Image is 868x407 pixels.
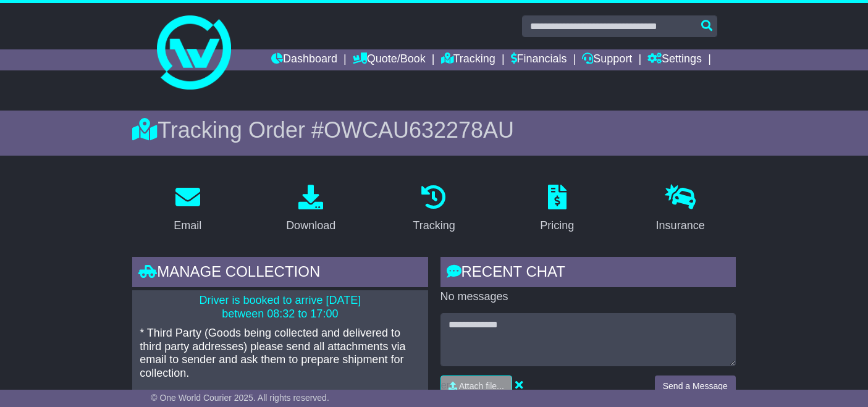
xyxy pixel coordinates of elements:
[441,49,495,70] a: Tracking
[405,180,463,238] a: Tracking
[286,217,335,234] div: Download
[353,49,426,70] a: Quote/Book
[140,294,420,321] p: Driver is booked to arrive [DATE] between 08:32 to 17:00
[324,117,514,143] span: OWCAU632278AU
[140,327,420,380] p: * Third Party (Goods being collected and delivered to third party addresses) please send all atta...
[532,180,582,238] a: Pricing
[174,217,201,234] div: Email
[413,217,455,234] div: Tracking
[132,257,428,290] div: Manage collection
[656,217,705,234] div: Insurance
[440,257,736,290] div: RECENT CHAT
[582,49,632,70] a: Support
[166,180,209,238] a: Email
[151,393,329,403] span: © One World Courier 2025. All rights reserved.
[271,49,337,70] a: Dashboard
[132,117,736,143] div: Tracking Order #
[511,49,567,70] a: Financials
[278,180,343,238] a: Download
[655,376,736,397] button: Send a Message
[648,180,713,238] a: Insurance
[647,49,702,70] a: Settings
[440,290,736,304] p: No messages
[540,217,574,234] div: Pricing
